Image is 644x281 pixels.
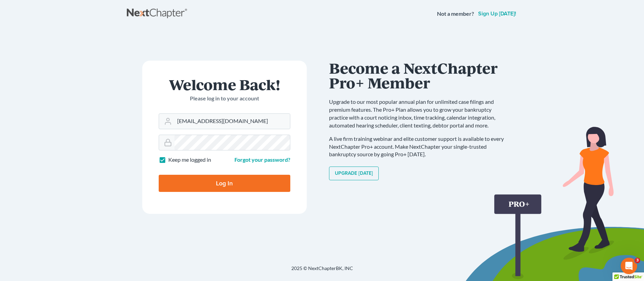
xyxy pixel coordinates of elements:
[329,98,511,129] p: Upgrade to our most popular annual plan for unlimited case filings and premium features. The Pro+...
[437,10,474,18] strong: Not a member?
[635,258,640,263] span: 3
[621,258,637,274] iframe: Intercom live chat
[168,156,211,164] label: Keep me logged in
[159,77,290,92] h1: Welcome Back!
[329,167,379,180] a: Upgrade [DATE]
[127,265,518,277] div: 2025 © NextChapterBK, INC
[174,114,290,129] input: Email Address
[329,135,511,159] p: A live firm training webinar and elite customer support is available to every NextChapter Pro+ ac...
[159,95,290,102] p: Please log in to your account
[477,11,518,16] a: Sign up [DATE]!
[159,175,290,192] input: Log In
[329,61,511,90] h1: Become a NextChapter Pro+ Member
[234,156,290,163] a: Forgot your password?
